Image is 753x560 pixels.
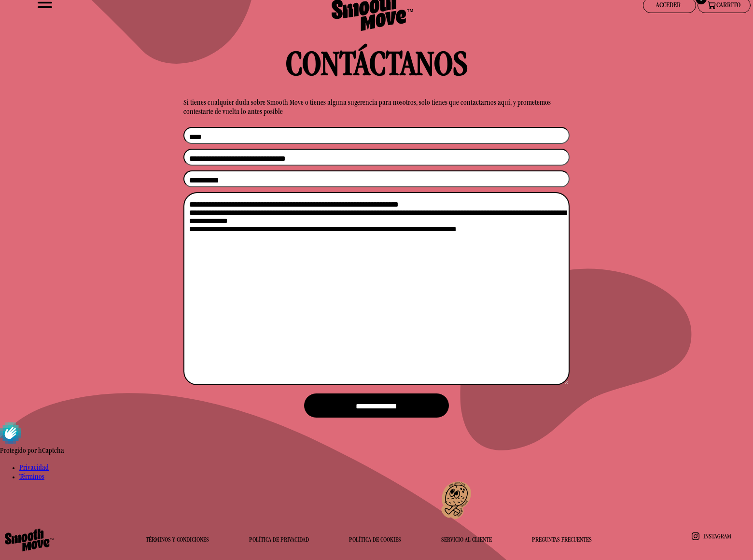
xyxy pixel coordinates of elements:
[183,99,570,117] div: Si tienes cualquier duda sobre Smooth Move o tienes alguna sugerencia para nosotros, solo tienes ...
[19,464,49,472] a: Privacidad
[441,537,492,544] a: Servicio al cliente
[433,476,476,523] img: Smooth Move
[5,529,54,552] img: Smooth Move
[349,537,401,544] a: Política de cookies
[183,46,570,89] div: CONTÁCTANOS
[708,1,716,9] img: Smooth Move
[249,537,309,544] a: Política de Privacidad
[532,537,592,544] a: Preguntas frecuentes
[146,537,209,544] a: Términos y Condiciones
[685,528,738,544] img: Smooth Move
[19,474,44,481] a: Términos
